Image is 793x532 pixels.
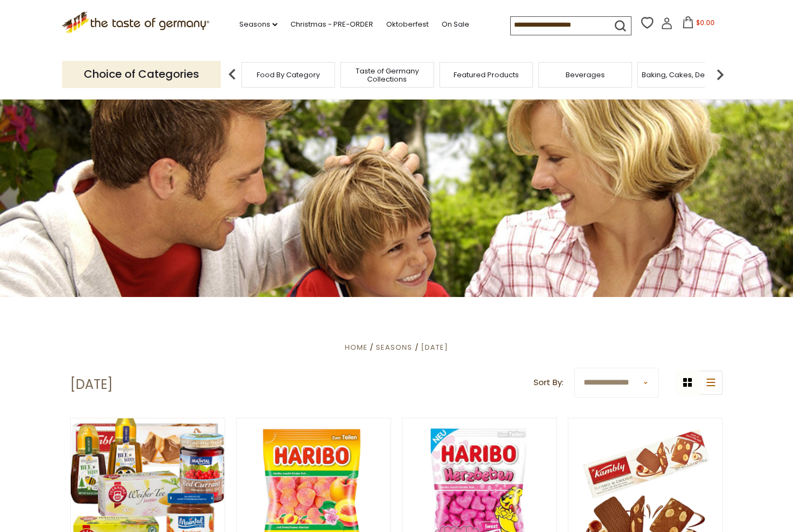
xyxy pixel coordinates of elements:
[696,18,715,27] span: $0.00
[345,342,368,352] a: Home
[221,64,243,85] img: previous arrow
[70,376,113,393] h1: [DATE]
[386,18,429,30] a: Oktoberfest
[442,18,469,30] a: On Sale
[534,376,563,389] label: Sort By:
[642,71,726,79] a: Baking, Cakes, Desserts
[454,71,519,79] a: Featured Products
[239,18,277,30] a: Seasons
[675,16,721,33] button: $0.00
[566,71,605,79] a: Beverages
[709,64,731,85] img: next arrow
[376,342,412,352] a: Seasons
[344,67,431,83] a: Taste of Germany Collections
[257,71,320,79] a: Food By Category
[290,18,373,30] a: Christmas - PRE-ORDER
[421,342,448,352] a: [DATE]
[62,61,221,88] p: Choice of Categories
